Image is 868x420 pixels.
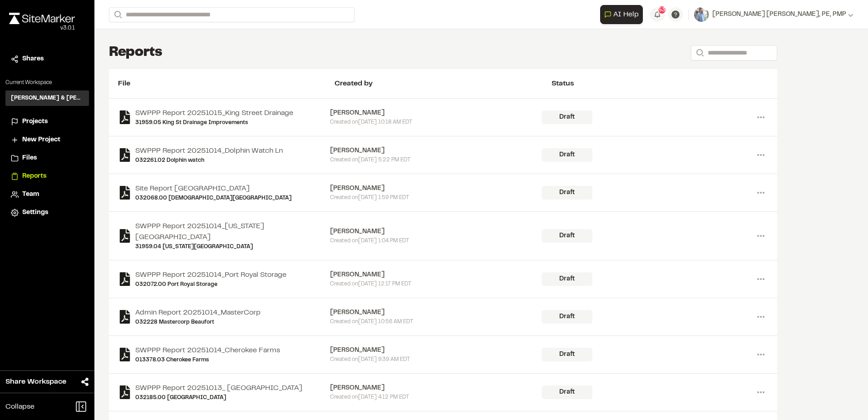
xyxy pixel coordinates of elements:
[330,118,542,126] div: Created on [DATE] 10:18 AM EDT
[11,94,84,102] h3: [PERSON_NAME] & [PERSON_NAME] Inc.
[330,237,542,245] div: Created on [DATE] 1:04 PM EDT
[542,272,592,286] div: Draft
[135,221,330,243] a: SWPPP Report 20251014_[US_STATE] [GEOGRAPHIC_DATA]
[552,78,768,89] div: Status
[330,393,542,401] div: Created on [DATE] 4:12 PM EDT
[135,119,293,127] a: 31959.05 King St Drainage Improvements
[658,6,666,14] span: 53
[22,171,46,181] span: Reports
[22,117,48,127] span: Projects
[330,108,542,118] div: [PERSON_NAME]
[335,78,551,89] div: Created by
[542,310,592,324] div: Draft
[11,208,84,218] a: Settings
[330,194,542,202] div: Created on [DATE] 1:59 PM EDT
[542,186,592,200] div: Draft
[135,194,291,202] a: 032068.00 [DEMOGRAPHIC_DATA][GEOGRAPHIC_DATA]
[600,5,643,24] button: Open AI Assistant
[11,171,84,181] a: Reports
[22,135,60,145] span: New Project
[135,318,261,326] a: 032228 Mastercorp Beaufort
[330,156,542,164] div: Created on [DATE] 5:22 PM EDT
[11,153,84,163] a: Files
[135,145,283,156] a: SWPPP Report 20251014_Dolphin Watch Ln
[330,345,542,355] div: [PERSON_NAME]
[542,148,592,162] div: Draft
[135,270,286,280] a: SWPPP Report 20251014_Port Royal Storage
[330,270,542,280] div: [PERSON_NAME]
[542,110,592,124] div: Draft
[691,45,707,60] button: Search
[5,401,35,412] span: Collapse
[109,44,163,62] h1: Reports
[613,9,639,20] span: AI Help
[542,385,592,399] div: Draft
[330,227,542,237] div: [PERSON_NAME]
[109,7,125,22] button: Search
[9,13,75,24] img: rebrand.png
[11,190,84,200] a: Team
[11,54,84,64] a: Shares
[9,24,75,32] div: Oh geez...please don't...
[135,307,261,318] a: Admin Report 20251014_MasterCorp
[694,7,853,22] button: [PERSON_NAME] [PERSON_NAME], PE, PMP
[22,208,48,218] span: Settings
[330,318,542,326] div: Created on [DATE] 10:56 AM EDT
[22,190,39,200] span: Team
[330,383,542,393] div: [PERSON_NAME]
[330,355,542,364] div: Created on [DATE] 9:39 AM EDT
[135,280,286,289] a: 032072.00 Port Royal Storage
[5,376,66,387] span: Share Workspace
[135,243,330,251] a: 31959.04 [US_STATE][GEOGRAPHIC_DATA]
[694,7,709,22] img: User
[135,345,280,356] a: SWPPP Report 20251014_Cherokee Farms
[22,54,44,64] span: Shares
[118,78,335,89] div: File
[135,183,291,194] a: Site Report [GEOGRAPHIC_DATA]
[135,356,280,364] a: 013378.03 Cherokee Farms
[600,5,646,24] div: Open AI Assistant
[11,117,84,127] a: Projects
[330,280,542,288] div: Created on [DATE] 12:17 PM EDT
[11,135,84,145] a: New Project
[330,146,542,156] div: [PERSON_NAME]
[712,10,846,20] span: [PERSON_NAME] [PERSON_NAME], PE, PMP
[22,153,37,163] span: Files
[135,394,302,402] a: 032185.00 [GEOGRAPHIC_DATA]
[650,7,665,22] button: 53
[135,156,283,165] a: 032261.02 Dolphin watch
[542,229,592,243] div: Draft
[5,79,89,87] p: Current Workspace
[542,348,592,361] div: Draft
[135,108,293,119] a: SWPPP Report 20251015_King Street Drainage
[330,308,542,318] div: [PERSON_NAME]
[330,184,542,194] div: [PERSON_NAME]
[135,383,302,394] a: SWPPP Report 20251013_ [GEOGRAPHIC_DATA]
